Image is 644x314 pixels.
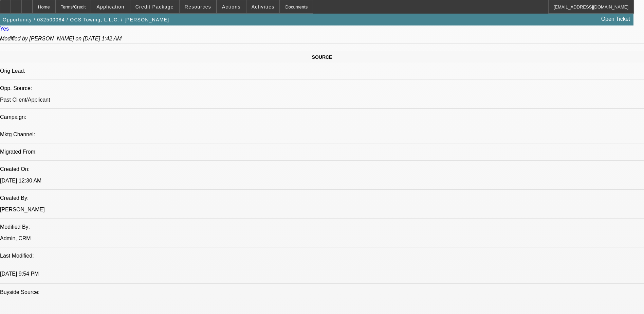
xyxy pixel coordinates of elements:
[91,0,129,13] button: Application
[180,0,216,13] button: Resources
[222,4,241,10] span: Actions
[3,17,169,22] span: Opportunity / 032500084 / OCS Towing, L.L.C. / [PERSON_NAME]
[185,4,211,10] span: Resources
[96,4,124,10] span: Application
[135,4,174,10] span: Credit Package
[312,54,332,60] span: SOURCE
[599,13,633,25] a: Open Ticket
[130,0,179,13] button: Credit Package
[217,0,246,13] button: Actions
[246,0,280,13] button: Activities
[252,4,275,10] span: Activities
